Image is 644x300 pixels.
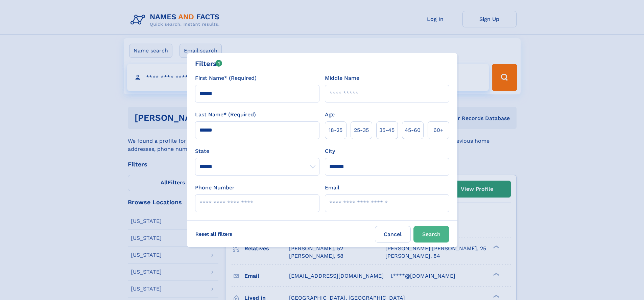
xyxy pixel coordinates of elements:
[413,226,449,243] button: Search
[325,184,339,192] label: Email
[405,126,421,134] span: 45‑60
[329,126,342,134] span: 18‑25
[354,126,369,134] span: 25‑35
[195,59,222,69] div: Filters
[325,74,359,82] label: Middle Name
[433,126,444,134] span: 60+
[375,226,411,243] label: Cancel
[379,126,395,134] span: 35‑45
[325,111,335,119] label: Age
[195,184,235,192] label: Phone Number
[195,147,319,155] label: State
[195,74,257,82] label: First Name* (Required)
[325,147,335,155] label: City
[191,226,237,242] label: Reset all filters
[195,111,256,119] label: Last Name* (Required)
